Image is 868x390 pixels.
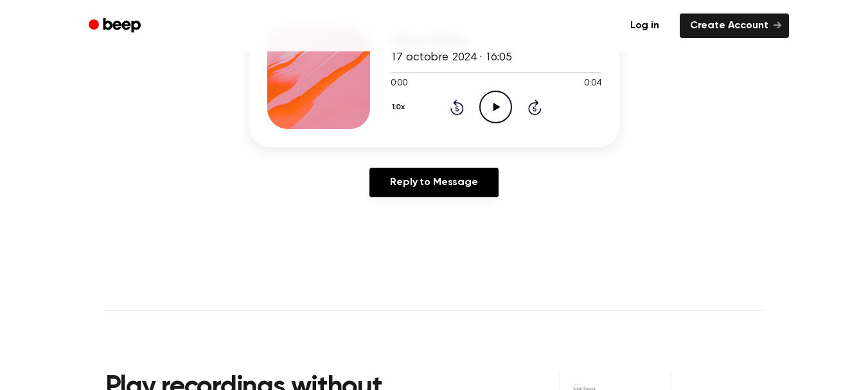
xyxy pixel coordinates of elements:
a: Beep [80,13,152,39]
a: Reply to Message [369,168,498,197]
button: 1.0x [391,96,410,118]
span: 17 octobre 2024 · 16:05 [391,52,512,64]
a: Create Account [680,13,789,38]
a: Log in [617,11,672,40]
span: 0:00 [391,77,407,91]
span: 0:04 [584,77,601,91]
